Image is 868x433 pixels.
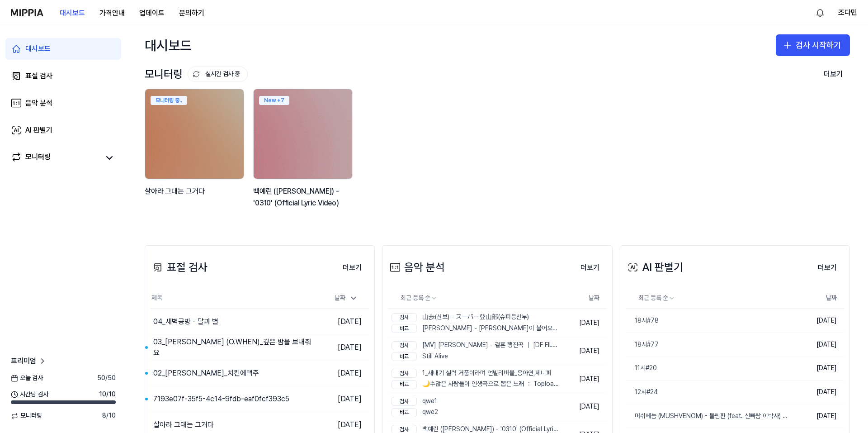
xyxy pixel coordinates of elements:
[5,92,121,114] a: 음악 분석
[331,291,362,305] div: 날짜
[626,309,792,333] a: 18시#78
[563,337,607,365] td: [DATE]
[314,386,369,412] td: [DATE]
[392,341,417,350] div: 검사
[25,71,52,81] div: 표절 검사
[626,364,657,373] div: 11시#20
[626,316,659,325] div: 18시#78
[792,404,844,428] td: [DATE]
[626,412,792,421] div: 머쉬베놈 (MUSHVENOM) - 돌림판 (feat. 신빠람 이박사) Official MV
[392,408,417,417] div: 비교
[626,357,792,380] a: 11시#20
[145,66,248,83] div: 모니터링
[811,259,844,277] button: 더보기
[99,390,116,399] span: 10 / 10
[392,313,417,322] div: 검사
[5,65,121,87] a: 표절 검사
[776,34,850,56] button: 검사 시작하기
[172,4,212,22] button: 문의하기
[151,96,187,105] div: 모니터링 중..
[563,287,607,309] th: 날짜
[145,89,244,179] img: backgroundIamge
[563,309,607,337] td: [DATE]
[388,259,445,276] div: 음악 분석
[335,258,369,277] a: 더보기
[314,361,369,386] td: [DATE]
[392,408,438,417] div: qwe2
[153,394,289,404] div: 7193e07f-35f5-4c14-9fdb-eaf0fcf393c5
[392,369,417,378] div: 검사
[392,369,561,378] div: 1_새내기 실력 거품이라며 언빌리버블_용아연,제니퍼
[97,374,116,383] span: 50 / 50
[573,259,607,277] button: 더보기
[816,65,850,83] button: 더보기
[792,357,844,381] td: [DATE]
[626,381,792,404] a: 12시#24
[626,388,658,397] div: 12시#24
[392,352,417,361] div: 비교
[145,34,192,56] div: 대시보드
[392,380,417,389] div: 비교
[811,258,844,277] a: 더보기
[815,7,826,18] img: 알림
[626,259,683,276] div: AI 판별기
[792,309,844,333] td: [DATE]
[792,287,844,309] th: 날짜
[11,9,43,16] img: logo
[11,411,42,420] span: 모니터링
[314,309,369,335] td: [DATE]
[5,38,121,60] a: 대시보드
[563,365,607,393] td: [DATE]
[626,404,792,428] a: 머쉬베놈 (MUSHVENOM) - 돌림판 (feat. 신빠람 이박사) Official MV
[25,43,51,54] div: 대시보드
[92,4,132,22] button: 가격안내
[388,309,563,337] a: 검사山歩(산보) - スーパー登山部(슈퍼등산부)비교[PERSON_NAME] - [PERSON_NAME]이 불어오는 곳 [가사⧸Lyrics]
[314,335,369,361] td: [DATE]
[392,341,561,350] div: [MV] [PERSON_NAME] - 결혼 행진곡 ｜ [DF FILM] [PERSON_NAME]([PERSON_NAME])
[563,393,607,421] td: [DATE]
[132,0,172,25] a: 업데이트
[25,152,51,164] div: 모니터링
[392,397,438,406] div: qwe1
[188,67,248,82] button: 실시간 검사 중
[11,374,43,383] span: 오늘 검사
[145,89,246,218] a: 모니터링 중..backgroundIamge살아라 그대는 그거다
[626,333,792,357] a: 18시#77
[792,381,844,404] td: [DATE]
[11,356,47,366] a: 프리미엄
[153,368,259,379] div: 02_[PERSON_NAME]_치킨에맥주
[254,89,352,179] img: backgroundIamge
[626,340,659,349] div: 18시#77
[153,316,218,327] div: 04_새벽공방 - 달과 별
[392,324,561,333] div: [PERSON_NAME] - [PERSON_NAME]이 불어오는 곳 [가사⧸Lyrics]
[792,333,844,357] td: [DATE]
[388,365,563,393] a: 검사1_새내기 실력 거품이라며 언빌리버블_용아연,제니퍼비교🌙수많은 사람들이 인생곡으로 뽑은 노래 ： Toploader - Dancing in the
[151,287,314,309] th: 제목
[392,397,417,406] div: 검사
[392,352,561,361] div: Still Alive
[392,313,561,322] div: 山歩(산보) - スーパー登山部(슈퍼등산부)
[5,119,121,141] a: AI 판별기
[392,380,561,389] div: 🌙수많은 사람들이 인생곡으로 뽑은 노래 ： Toploader - Dancing in the
[11,356,36,366] span: 프리미엄
[335,259,369,277] button: 더보기
[253,186,354,209] div: 백예린 ([PERSON_NAME]) - '0310' (Official Lyric Video)
[132,4,172,22] button: 업데이트
[392,324,417,333] div: 비교
[259,96,289,105] div: New + 7
[153,337,314,358] div: 03_[PERSON_NAME] (O.WHEN)_깊은 밤을 보내줘요
[145,186,246,209] div: 살아라 그대는 그거다
[11,152,99,164] a: 모니터링
[52,4,92,22] button: 대시보드
[153,419,214,430] div: 살아라 그대는 그거다
[253,89,354,218] a: New +7backgroundIamge백예린 ([PERSON_NAME]) - '0310' (Official Lyric Video)
[25,98,52,109] div: 음악 분석
[388,393,563,421] a: 검사qwe1비교qwe2
[11,390,48,399] span: 시간당 검사
[573,258,607,277] a: 더보기
[25,125,52,136] div: AI 판별기
[102,411,116,420] span: 8 / 10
